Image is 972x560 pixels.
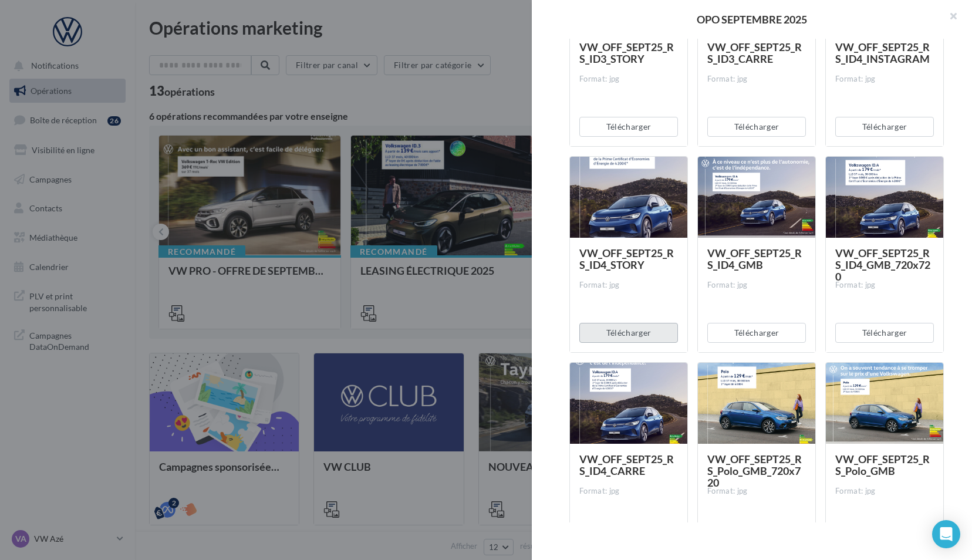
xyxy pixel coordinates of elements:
div: Format: jpg [707,74,806,85]
div: Format: jpg [579,74,678,85]
button: Télécharger [579,323,678,343]
span: VW_OFF_SEPT25_RS_ID3_STORY [579,41,674,65]
div: Format: jpg [579,280,678,291]
span: VW_OFF_SEPT25_RS_ID4_STORY [579,247,674,271]
div: Open Intercom Messenger [932,520,960,548]
span: VW_OFF_SEPT25_RS_Polo_GMB [835,453,930,477]
div: Format: jpg [835,74,934,85]
span: VW_OFF_SEPT25_RS_ID4_GMB [707,247,802,271]
div: Format: jpg [835,280,934,291]
button: Télécharger [707,323,806,343]
div: Format: jpg [579,486,678,497]
div: Format: jpg [707,486,806,497]
span: VW_OFF_SEPT25_RS_Polo_GMB_720x720 [707,453,802,489]
span: VW_OFF_SEPT25_RS_ID4_GMB_720x720 [835,247,930,283]
button: Télécharger [579,117,678,137]
span: VW_OFF_SEPT25_RS_ID4_INSTAGRAM [835,41,930,65]
div: OPO SEPTEMBRE 2025 [551,14,953,25]
div: Format: jpg [835,486,934,497]
button: Télécharger [835,323,934,343]
div: Format: jpg [707,280,806,291]
button: Télécharger [835,117,934,137]
button: Télécharger [707,117,806,137]
span: VW_OFF_SEPT25_RS_ID4_CARRE [579,453,674,477]
span: VW_OFF_SEPT25_RS_ID3_CARRE [707,41,802,65]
